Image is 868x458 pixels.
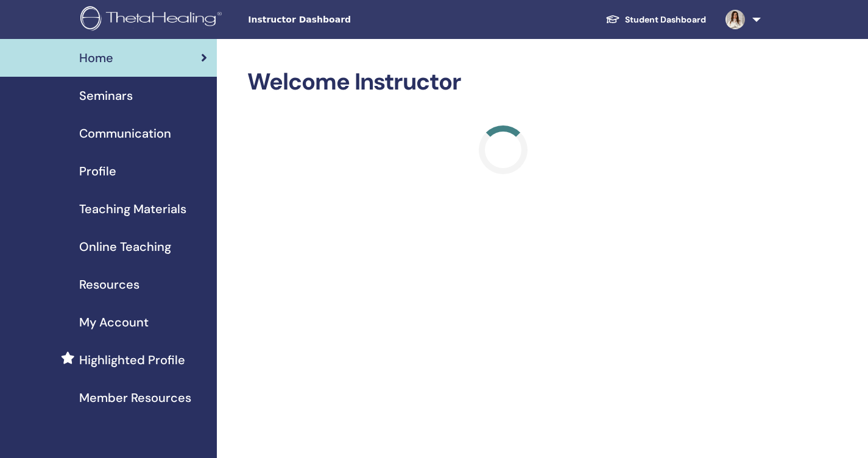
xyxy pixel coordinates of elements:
[79,313,149,331] span: My Account
[596,9,716,31] a: Student Dashboard
[79,86,133,105] span: Seminars
[248,13,431,26] span: Instructor Dashboard
[725,10,745,29] img: default.png
[79,200,186,218] span: Teaching Materials
[80,6,226,33] img: logo.png
[247,68,758,96] h2: Welcome Instructor
[79,162,116,180] span: Profile
[79,124,171,143] span: Communication
[605,14,620,24] img: graduation-cap-white.svg
[79,389,191,407] span: Member Resources
[79,275,139,294] span: Resources
[79,49,113,67] span: Home
[79,351,185,369] span: Highlighted Profile
[79,238,171,256] span: Online Teaching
